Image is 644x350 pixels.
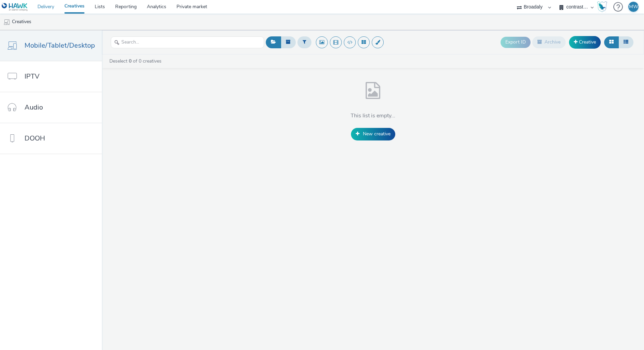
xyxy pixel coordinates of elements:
strong: 0 [129,58,132,64]
div: MW [629,2,638,12]
h4: This list is empty... [351,112,395,120]
a: Hawk Academy [597,1,610,12]
input: Search... [111,36,264,48]
span: New creative [363,131,390,137]
button: Grid [604,36,619,48]
span: Mobile/Tablet/Desktop [25,40,95,50]
img: Hawk Academy [597,1,607,12]
img: mobile [3,19,10,26]
a: Creative [569,36,601,48]
button: Archive [532,36,566,48]
a: New creative [351,128,395,140]
span: Audio [25,102,43,112]
button: Table [618,36,633,48]
span: IPTV [25,71,40,81]
a: Deselect of 0 creatives [109,58,164,64]
span: DOOH [25,133,45,143]
img: undefined Logo [2,3,28,11]
button: Export ID [501,37,531,48]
